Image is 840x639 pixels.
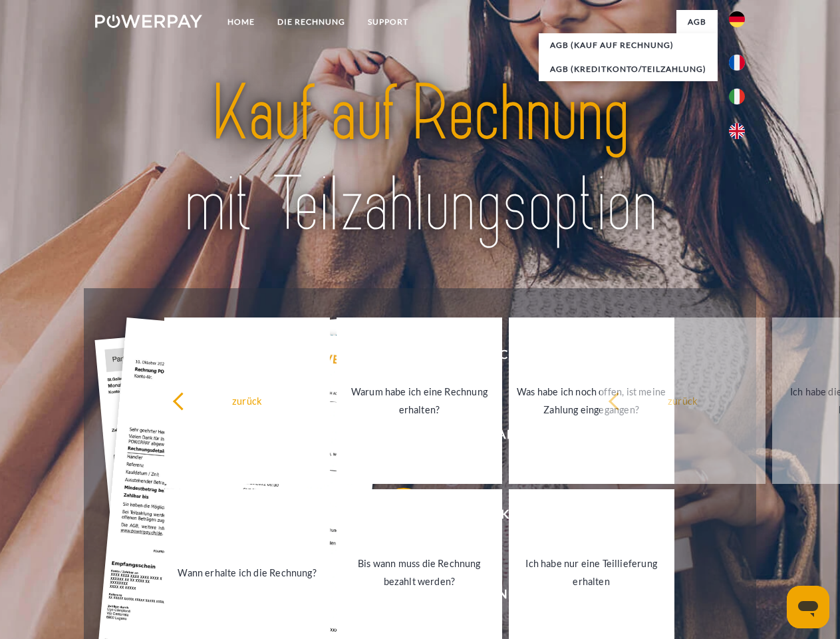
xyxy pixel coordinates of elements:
[127,64,713,255] img: title-powerpay_de.svg
[539,33,718,57] a: AGB (Kauf auf Rechnung)
[356,10,420,34] a: SUPPORT
[729,89,745,105] img: it
[517,383,666,419] div: Was habe ich noch offen, ist meine Zahlung eingegangen?
[172,563,322,581] div: Wann erhalte ich die Rechnung?
[517,554,666,590] div: Ich habe nur eine Teillieferung erhalten
[729,55,745,71] img: fr
[345,554,494,590] div: Bis wann muss die Rechnung bezahlt werden?
[95,15,202,28] img: logo-powerpay-white.svg
[787,586,829,628] iframe: Schaltfläche zum Öffnen des Messaging-Fensters
[539,57,718,81] a: AGB (Kreditkonto/Teilzahlung)
[676,10,718,34] a: agb
[729,11,745,27] img: de
[608,391,758,409] div: zurück
[266,10,356,34] a: DIE RECHNUNG
[509,318,674,484] a: Was habe ich noch offen, ist meine Zahlung eingegangen?
[345,383,494,419] div: Warum habe ich eine Rechnung erhalten?
[216,10,266,34] a: Home
[172,391,322,409] div: zurück
[729,123,745,139] img: en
